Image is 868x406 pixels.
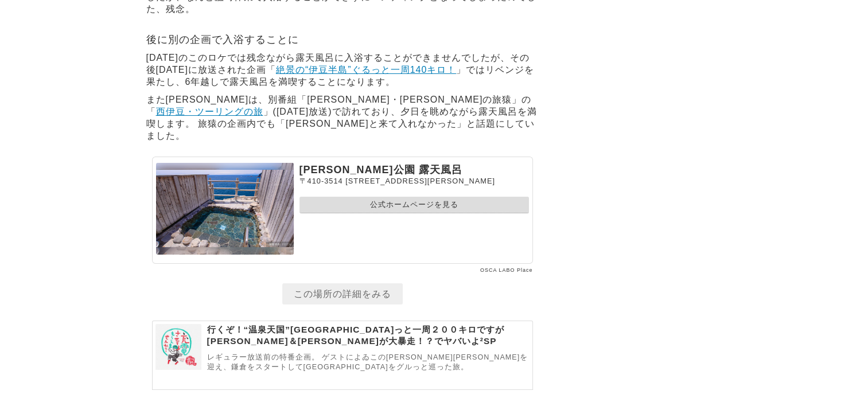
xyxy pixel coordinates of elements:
[156,163,294,255] img: 沢田公園 露天風呂
[345,177,495,185] span: [STREET_ADDRESS][PERSON_NAME]
[299,197,529,213] a: 公式ホームページを見る
[146,49,539,91] p: [DATE]のこのロケでは残念ながら露天風呂に入浴することができませんでしたが、その後[DATE]に放送された企画「 」ではリベンジを果たし、6年越しで露天風呂を満喫することになります。
[282,283,403,304] a: この場所の詳細をみる
[207,324,530,347] p: 行くぞ！“温泉天国”[GEOGRAPHIC_DATA]っと一周２００キロですが[PERSON_NAME]＆[PERSON_NAME]が大暴走！？でヤバいよ²SP
[155,324,201,370] img: 出川哲朗の充電させてもらえませんか？
[146,91,539,145] p: また[PERSON_NAME]は、別番組「[PERSON_NAME]・[PERSON_NAME]の旅猿」の「 」([DATE]放送)で訪れており、夕日を眺めながら露天風呂を満喫します。 旅猿の企...
[299,163,529,177] p: [PERSON_NAME]公園 露天風呂
[156,107,263,116] a: 西伊豆・ツーリングの旅
[480,267,533,273] a: OSCA LABO Place
[207,353,530,372] p: レギュラー放送前の特番企画。 ゲストによゐこの[PERSON_NAME][PERSON_NAME]を迎え、鎌倉をスタートして[GEOGRAPHIC_DATA]をグルっと巡った旅。
[146,33,539,46] h2: 後に別の企画で入浴することに
[276,65,456,75] a: 絶景の“伊豆半島”ぐるっと一周140キロ！
[299,177,343,185] span: 〒410-3514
